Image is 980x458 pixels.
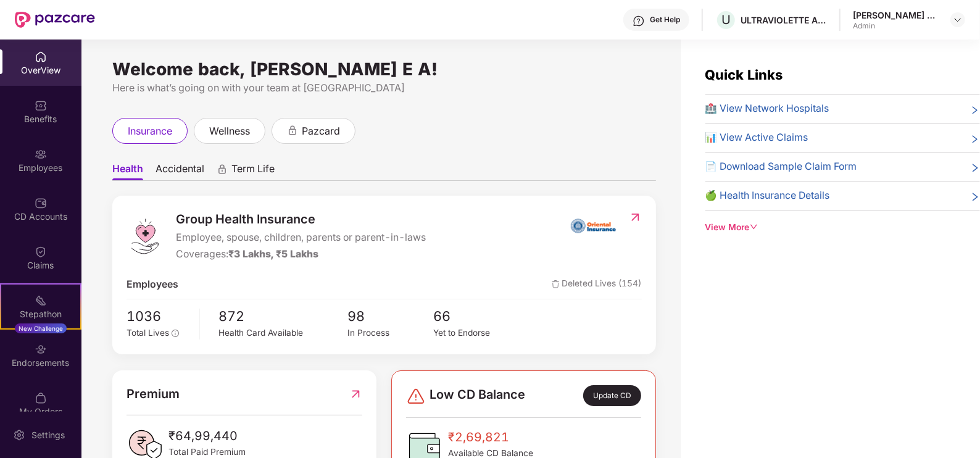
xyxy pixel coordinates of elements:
[953,15,963,25] img: svg+xml;base64,PHN2ZyBpZD0iRHJvcGRvd24tMzJ4MzIiIHhtbG5zPSJodHRwOi8vd3d3LnczLm9yZy8yMDAwL3N2ZyIgd2...
[156,162,204,180] span: Accidental
[552,280,560,288] img: deleteIcon
[176,210,426,229] span: Group Health Insurance
[705,221,980,235] div: View More
[15,323,67,333] div: New Challenge
[705,188,830,204] span: 🍏 Health Insurance Details
[970,162,980,175] span: right
[218,327,347,340] div: Health Card Available
[583,385,641,406] div: Update CD
[128,123,172,139] span: insurance
[209,123,250,139] span: wellness
[35,99,47,112] img: svg+xml;base64,PHN2ZyBpZD0iQmVuZWZpdHMiIHhtbG5zPSJodHRwOi8vd3d3LnczLm9yZy8yMDAwL3N2ZyIgd2lkdGg9Ij...
[127,328,169,338] span: Total Lives
[406,386,426,406] img: svg+xml;base64,PHN2ZyBpZD0iRGFuZ2VyLTMyeDMyIiB4bWxucz0iaHR0cDovL3d3dy53My5vcmcvMjAwMC9zdmciIHdpZH...
[853,21,939,31] div: Admin
[552,277,642,293] span: Deleted Lives (154)
[633,15,645,27] img: svg+xml;base64,PHN2ZyBpZD0iSGVscC0zMngzMiIgeG1sbnM9Imh0dHA6Ly93d3cudzMub3JnLzIwMDAvc3ZnIiB3aWR0aD...
[349,385,362,404] img: RedirectIcon
[35,197,47,209] img: svg+xml;base64,PHN2ZyBpZD0iQ0RfQWNjb3VudHMiIGRhdGEtbmFtZT0iQ0QgQWNjb3VudHMiIHhtbG5zPSJodHRwOi8vd3...
[112,162,143,180] span: Health
[218,306,347,327] span: 872
[112,80,656,96] div: Here is what’s going on with your team at [GEOGRAPHIC_DATA]
[172,330,179,337] span: info-circle
[302,123,340,139] span: pazcard
[448,428,533,447] span: ₹2,69,821
[35,343,47,356] img: svg+xml;base64,PHN2ZyBpZD0iRW5kb3JzZW1lbnRzIiB4bWxucz0iaHR0cDovL3d3dy53My5vcmcvMjAwMC9zdmciIHdpZH...
[127,385,180,404] span: Premium
[168,427,246,446] span: ₹64,99,440
[570,210,617,241] img: insurerIcon
[231,162,275,180] span: Term Life
[750,223,758,231] span: down
[970,104,980,117] span: right
[705,159,857,175] span: 📄 Download Sample Claim Form
[347,306,433,327] span: 98
[741,14,827,26] div: ULTRAVIOLETTE AUTOMOTIVE PRIVATE LIMITED
[853,9,939,21] div: [PERSON_NAME] E A
[970,191,980,204] span: right
[347,327,433,340] div: In Process
[1,308,80,320] div: Stepathon
[433,306,519,327] span: 66
[35,148,47,160] img: svg+xml;base64,PHN2ZyBpZD0iRW1wbG95ZWVzIiB4bWxucz0iaHR0cDovL3d3dy53My5vcmcvMjAwMC9zdmciIHdpZHRoPS...
[13,429,25,441] img: svg+xml;base64,PHN2ZyBpZD0iU2V0dGluZy0yMHgyMCIgeG1sbnM9Imh0dHA6Ly93d3cudzMub3JnLzIwMDAvc3ZnIiB3aW...
[705,67,783,83] span: Quick Links
[721,12,731,27] span: U
[28,429,69,441] div: Settings
[35,246,47,258] img: svg+xml;base64,PHN2ZyBpZD0iQ2xhaW0iIHhtbG5zPSJodHRwOi8vd3d3LnczLm9yZy8yMDAwL3N2ZyIgd2lkdGg9IjIwIi...
[629,211,642,223] img: RedirectIcon
[433,327,519,340] div: Yet to Endorse
[287,125,298,136] div: animation
[650,15,680,25] div: Get Help
[705,101,829,117] span: 🏥 View Network Hospitals
[127,218,164,255] img: logo
[217,164,228,175] div: animation
[35,294,47,307] img: svg+xml;base64,PHN2ZyB4bWxucz0iaHR0cDovL3d3dy53My5vcmcvMjAwMC9zdmciIHdpZHRoPSIyMSIgaGVpZ2h0PSIyMC...
[112,64,656,74] div: Welcome back, [PERSON_NAME] E A!
[15,12,95,28] img: New Pazcare Logo
[970,133,980,146] span: right
[430,385,525,406] span: Low CD Balance
[127,306,191,327] span: 1036
[228,248,318,260] span: ₹3 Lakhs, ₹5 Lakhs
[35,51,47,63] img: svg+xml;base64,PHN2ZyBpZD0iSG9tZSIgeG1sbnM9Imh0dHA6Ly93d3cudzMub3JnLzIwMDAvc3ZnIiB3aWR0aD0iMjAiIG...
[176,230,426,246] span: Employee, spouse, children, parents or parent-in-laws
[35,392,47,404] img: svg+xml;base64,PHN2ZyBpZD0iTXlfT3JkZXJzIiBkYXRhLW5hbWU9Ik15IE9yZGVycyIgeG1sbnM9Imh0dHA6Ly93d3cudz...
[705,130,808,146] span: 📊 View Active Claims
[127,277,178,293] span: Employees
[176,247,426,262] div: Coverages:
